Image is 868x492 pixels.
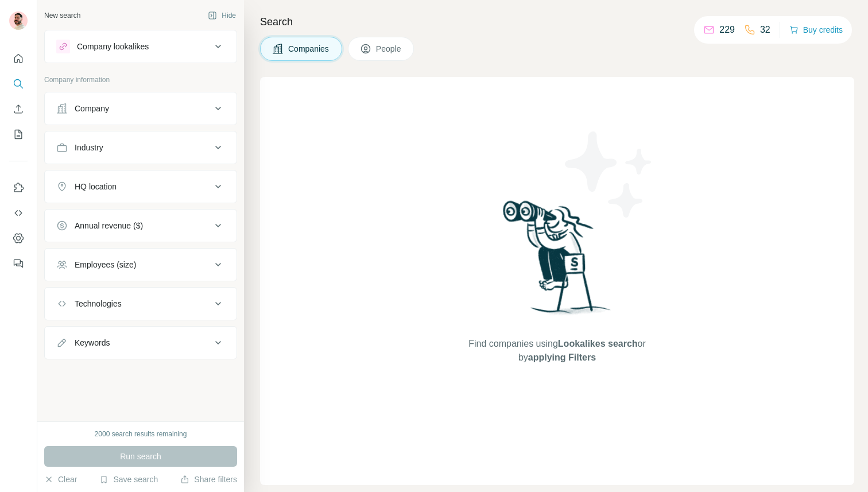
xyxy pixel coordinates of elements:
[200,7,244,24] button: Hide
[45,212,237,239] button: Annual revenue ($)
[9,253,28,274] button: Feedback
[44,75,237,85] p: Company information
[95,429,187,439] div: 2000 search results remaining
[75,337,110,348] div: Keywords
[9,73,28,94] button: Search
[498,197,617,326] img: Surfe Illustration - Woman searching with binoculars
[180,474,237,485] button: Share filters
[528,352,596,362] span: applying Filters
[9,48,28,69] button: Quick start
[465,337,649,365] span: Find companies using or by
[45,251,237,278] button: Employees (size)
[260,14,854,30] h4: Search
[45,173,237,200] button: HQ location
[9,99,28,119] button: Enrich CSV
[9,228,28,249] button: Dashboard
[288,43,330,55] span: Companies
[45,290,237,317] button: Technologies
[44,474,77,485] button: Clear
[75,181,117,192] div: HQ location
[75,298,122,309] div: Technologies
[760,23,770,37] p: 32
[557,123,661,226] img: Surfe Illustration - Stars
[77,41,149,52] div: Company lookalikes
[789,22,843,38] button: Buy credits
[44,10,80,21] div: New search
[9,11,28,30] img: Avatar
[45,33,237,60] button: Company lookalikes
[376,43,402,55] span: People
[9,203,28,223] button: Use Surfe API
[9,124,28,145] button: My lists
[45,134,237,161] button: Industry
[75,103,109,114] div: Company
[75,142,103,153] div: Industry
[75,259,136,270] div: Employees (size)
[45,95,237,122] button: Company
[9,177,28,198] button: Use Surfe on LinkedIn
[99,474,158,485] button: Save search
[558,339,638,348] span: Lookalikes search
[719,23,735,37] p: 229
[45,329,237,357] button: Keywords
[75,220,143,231] div: Annual revenue ($)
